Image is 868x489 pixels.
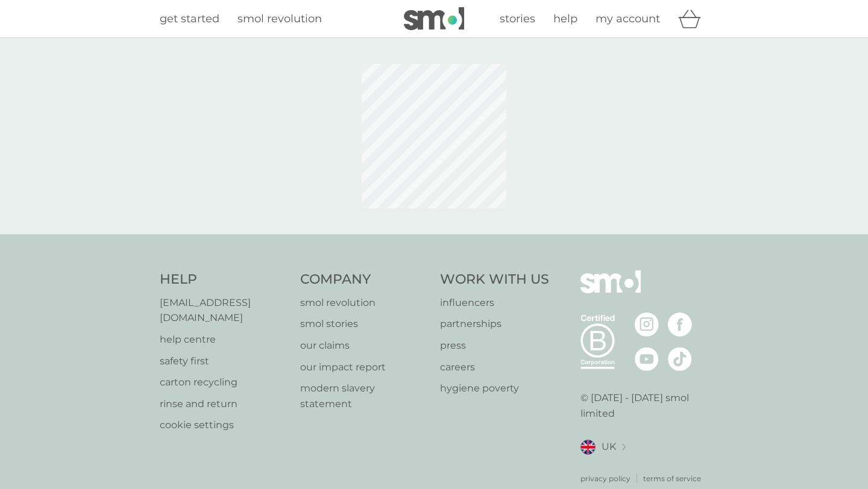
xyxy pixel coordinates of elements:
a: safety first [160,354,288,369]
a: stories [500,10,535,28]
a: smol stories [300,316,429,332]
h4: Work With Us [440,270,549,289]
a: help [553,10,577,28]
a: cookie settings [160,417,288,433]
span: stories [500,12,535,25]
a: privacy policy [580,473,631,484]
a: hygiene poverty [440,381,549,396]
span: my account [596,12,660,25]
img: select a new location [622,444,626,450]
a: partnerships [440,316,549,332]
a: our claims [300,338,429,354]
a: help centre [160,332,288,347]
h4: Company [300,270,429,289]
div: basket [678,7,708,31]
a: terms of service [643,473,701,484]
a: our impact report [300,360,429,375]
a: careers [440,360,549,375]
a: carton recycling [160,375,288,390]
span: help [553,12,577,25]
a: press [440,338,549,354]
img: UK flag [580,440,596,455]
a: smol revolution [237,10,322,28]
img: visit the smol Youtube page [635,347,659,371]
img: visit the smol Tiktok page [668,347,692,371]
a: modern slavery statement [300,381,429,411]
p: © [DATE] - [DATE] smol limited [580,390,709,421]
span: get started [160,12,219,25]
h4: Help [160,270,288,289]
span: smol revolution [237,12,322,25]
a: influencers [440,295,549,311]
img: visit the smol Instagram page [635,313,659,337]
a: rinse and return [160,396,288,412]
a: [EMAIL_ADDRESS][DOMAIN_NAME] [160,295,288,326]
a: my account [596,10,660,28]
img: smol [404,7,464,30]
img: smol [580,270,641,311]
img: visit the smol Facebook page [668,313,692,337]
a: smol revolution [300,295,429,311]
a: get started [160,10,219,28]
span: UK [602,439,616,455]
